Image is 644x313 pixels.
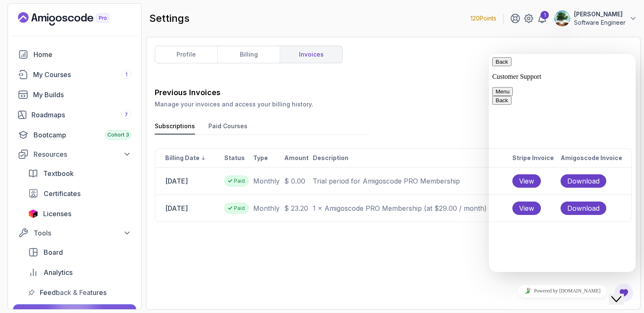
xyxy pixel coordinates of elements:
[125,111,128,118] span: 7
[33,70,131,80] div: My Courses
[313,176,512,186] p: Trial period for Amigoscode PRO Membership
[284,168,312,195] td: 0.00
[470,14,496,23] p: 120 Points
[253,149,284,168] th: Type
[537,13,547,23] a: 1
[34,49,131,59] div: Home
[284,177,289,185] span: $
[13,46,136,63] a: home
[44,247,63,257] span: Board
[155,168,224,194] td: [DATE]
[165,154,200,162] p: Billing date
[23,205,136,222] a: licenses
[234,205,245,212] p: Paid
[554,10,570,26] img: user profile image
[234,178,245,184] p: Paid
[554,10,637,27] button: user profile image[PERSON_NAME]Software Engineer
[23,244,136,261] a: board
[13,66,136,83] a: courses
[13,147,136,162] button: Resources
[609,279,636,305] iframe: To enrich screen reader interactions, please activate Accessibility in Grammarly extension settings
[284,149,312,168] th: Amount
[31,110,131,120] div: Roadmaps
[253,195,284,222] td: monthly
[284,195,312,222] td: 23.20
[34,149,131,159] div: Resources
[574,10,626,18] p: [PERSON_NAME]
[155,122,195,135] button: Subscriptions
[40,287,106,297] span: Feedback & Features
[18,12,129,26] a: Landing page
[540,11,549,19] div: 1
[23,185,136,202] a: certificates
[155,100,632,109] p: Manage your invoices and access your billing history.
[149,12,190,25] h2: settings
[284,204,289,212] span: $
[44,267,73,277] span: Analytics
[34,130,131,140] div: Bootcamp
[34,228,131,238] div: Tools
[155,46,217,63] a: profile
[13,225,136,241] button: Tools
[224,149,252,168] th: Status
[43,209,71,219] span: Licenses
[23,284,136,301] a: feedback
[253,168,284,195] td: monthly
[43,168,74,178] span: Textbook
[313,203,512,213] p: 1 × Amigoscode PRO Membership (at $29.00 / month)
[155,195,224,222] td: [DATE]
[33,90,131,100] div: My Builds
[280,46,342,63] a: invoices
[23,264,136,281] a: analytics
[13,106,136,123] a: roadmaps
[28,210,38,218] img: jetbrains icon
[217,46,280,63] a: billing
[44,189,80,199] span: Certificates
[489,282,636,300] iframe: chat widget
[107,132,129,138] span: Cohort 3
[125,71,127,78] span: 1
[13,86,136,103] a: builds
[23,165,136,182] a: textbook
[489,54,636,272] iframe: chat widget
[13,127,136,143] a: bootcamp
[208,122,247,135] button: Paid Courses
[574,18,626,27] p: Software Engineer
[155,87,632,98] h3: Previous Invoices
[312,149,512,168] th: Description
